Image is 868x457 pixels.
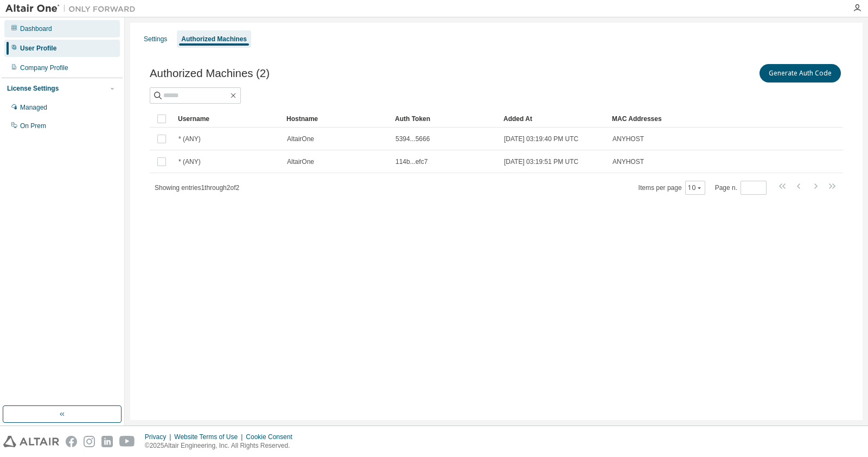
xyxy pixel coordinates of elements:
span: Items per page [639,181,705,195]
div: Settings [144,35,167,43]
span: ANYHOST [612,157,644,166]
span: Showing entries 1 through 2 of 2 [155,184,239,192]
span: 114b...efc7 [395,157,427,166]
div: Privacy [145,433,174,441]
span: ANYHOST [612,135,644,143]
img: linkedin.svg [101,436,113,447]
div: Auth Token [395,110,495,128]
div: Company Profile [20,64,68,72]
button: 10 [688,183,703,192]
span: 5394...5666 [395,135,430,143]
button: Generate Auth Code [759,64,841,82]
div: Dashboard [20,24,52,33]
span: AltairOne [287,157,314,166]
span: AltairOne [287,135,314,143]
div: Username [178,110,278,128]
div: On Prem [20,122,46,130]
span: Authorized Machines (2) [150,67,270,80]
span: * (ANY) [178,135,201,143]
div: MAC Addresses [612,110,729,128]
span: * (ANY) [178,157,201,166]
span: [DATE] 03:19:40 PM UTC [504,135,578,143]
div: Website Terms of Use [174,433,246,441]
span: [DATE] 03:19:51 PM UTC [504,157,578,166]
img: Altair One [5,3,141,14]
div: Authorized Machines [181,35,247,43]
div: Cookie Consent [246,433,298,441]
img: facebook.svg [66,436,77,447]
img: altair_logo.svg [3,436,59,447]
div: Hostname [286,110,386,128]
span: Page n. [715,181,767,195]
div: Added At [503,110,603,128]
img: instagram.svg [84,436,95,447]
img: youtube.svg [119,436,135,447]
div: Managed [20,103,47,112]
div: User Profile [20,44,56,53]
div: License Settings [7,84,59,93]
p: © 2025 Altair Engineering, Inc. All Rights Reserved. [145,441,299,450]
